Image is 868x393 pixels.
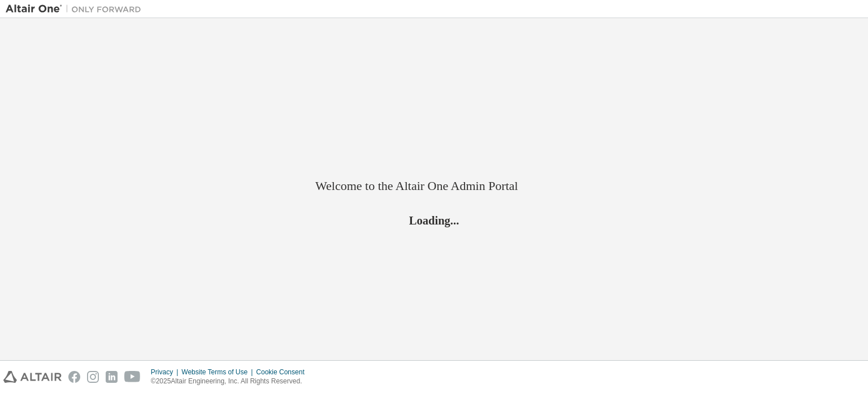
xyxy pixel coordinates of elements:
p: © 2025 Altair Engineering, Inc. All Rights Reserved. [151,377,311,386]
img: youtube.svg [124,371,141,383]
div: Cookie Consent [256,368,311,377]
img: linkedin.svg [106,371,118,383]
img: facebook.svg [68,371,80,383]
img: instagram.svg [87,371,99,383]
h2: Welcome to the Altair One Admin Portal [315,178,553,194]
h2: Loading... [315,213,553,227]
div: Privacy [151,368,181,377]
img: Altair One [6,3,147,15]
img: altair_logo.svg [3,371,62,383]
div: Website Terms of Use [181,368,256,377]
